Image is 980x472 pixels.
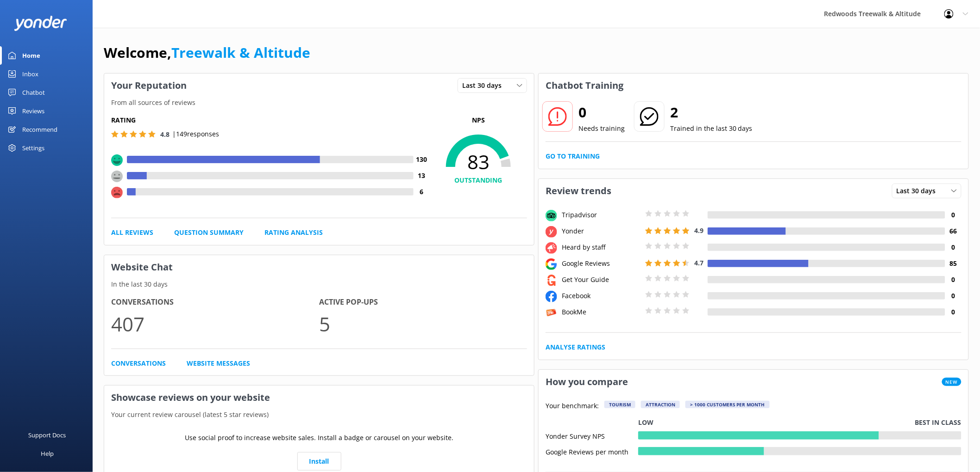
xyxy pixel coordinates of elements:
p: Needs training [578,123,625,134]
div: Heard by staff [559,242,643,252]
p: Your current review carousel (latest 5 star reviews) [104,410,534,420]
div: Google Reviews [559,258,643,269]
p: | 149 responses [172,129,219,139]
div: Tourism [604,401,635,408]
a: Go to Training [546,151,600,161]
h3: How you compare [539,370,635,394]
a: Treewalk & Altitude [171,43,310,62]
a: Rating Analysis [264,227,323,238]
div: Yonder Survey NPS [546,431,638,440]
h2: 2 [670,101,753,123]
h4: Conversations [111,296,319,308]
span: 4.7 [694,258,704,267]
p: 407 [111,308,319,339]
p: In the last 30 days [104,279,534,289]
h1: Welcome, [104,42,310,64]
h4: Active Pop-ups [319,296,527,308]
div: Get Your Guide [559,275,643,285]
p: Low [638,417,653,428]
div: BookMe [559,307,643,317]
h4: 0 [945,307,961,317]
h4: 66 [945,226,961,236]
div: Inbox [22,65,38,83]
h4: 130 [414,154,430,165]
div: Tripadvisor [559,210,643,220]
div: > 1000 customers per month [685,401,770,408]
h3: Your Reputation [104,74,194,98]
div: Facebook [559,291,643,301]
div: Reviews [22,102,44,120]
div: Attraction [641,401,680,408]
h3: Showcase reviews on your website [104,386,534,410]
div: Settings [22,139,44,157]
h4: 0 [945,210,961,220]
a: Analyse Ratings [546,342,605,352]
img: yonder-white-logo.png [14,16,67,31]
div: Google Reviews per month [546,447,638,455]
a: All Reviews [111,227,153,238]
div: Recommend [22,120,57,139]
h3: Website Chat [104,255,534,279]
h4: 0 [945,291,961,301]
p: NPS [430,115,527,125]
h4: OUTSTANDING [430,175,527,185]
h4: 0 [945,242,961,252]
span: 4.9 [694,226,704,235]
p: Your benchmark: [546,401,599,412]
div: Home [22,46,40,65]
a: Conversations [111,358,166,368]
span: Last 30 days [897,186,942,196]
div: Chatbot [22,83,45,102]
h2: 0 [578,101,625,123]
p: 5 [319,308,527,339]
h4: 85 [945,258,961,269]
h4: 6 [414,187,430,197]
div: Support Docs [29,426,66,444]
p: Trained in the last 30 days [670,123,753,134]
a: Website Messages [187,358,250,368]
h3: Chatbot Training [539,74,630,98]
a: Question Summary [174,227,244,238]
div: Yonder [559,226,643,236]
span: Last 30 days [462,80,507,91]
h3: Review trends [539,179,618,203]
a: Install [297,452,341,471]
span: 83 [430,150,527,173]
p: Use social proof to increase website sales. Install a badge or carousel on your website. [185,433,453,443]
h4: 13 [414,171,430,181]
h4: 0 [945,275,961,285]
h5: Rating [111,115,430,125]
p: From all sources of reviews [104,98,534,108]
div: Help [41,444,54,463]
span: 4.8 [160,130,170,139]
p: Best in class [915,417,961,428]
span: New [942,378,961,386]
